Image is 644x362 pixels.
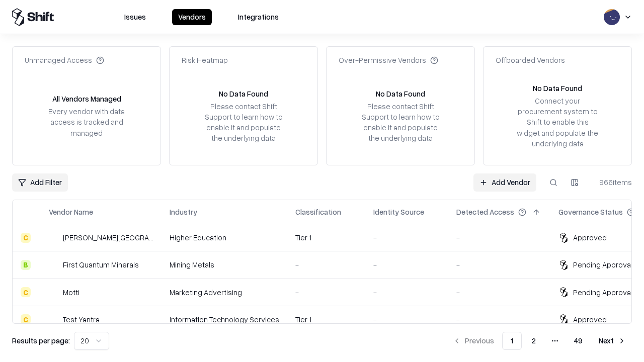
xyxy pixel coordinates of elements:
[516,96,599,149] div: Connect your procurement system to Shift to enable this widget and populate the underlying data
[232,9,285,25] button: Integrations
[558,207,623,217] div: Governance Status
[295,314,357,325] div: Tier 1
[533,83,582,94] div: No Data Found
[373,232,440,243] div: -
[524,332,544,350] button: 2
[49,207,93,217] div: Vendor Name
[456,207,514,217] div: Detected Access
[295,207,341,217] div: Classification
[45,106,128,138] div: Every vendor with data access is tracked and managed
[573,232,607,243] div: Approved
[592,177,632,188] div: 966 items
[295,287,357,298] div: -
[573,259,632,270] div: Pending Approval
[172,9,212,25] button: Vendors
[573,287,632,298] div: Pending Approval
[359,101,442,144] div: Please contact Shift Support to learn how to enable it and populate the underlying data
[21,260,31,270] div: B
[49,260,59,270] img: First Quantum Minerals
[456,314,542,325] div: -
[49,287,59,297] img: Motti
[496,55,565,65] div: Offboarded Vendors
[447,332,632,350] nav: pagination
[373,287,440,298] div: -
[573,314,607,325] div: Approved
[295,259,357,270] div: -
[339,55,438,65] div: Over-Permissive Vendors
[593,332,632,350] button: Next
[170,287,279,298] div: Marketing Advertising
[52,94,121,104] div: All Vendors Managed
[376,88,425,99] div: No Data Found
[63,314,100,325] div: Test Yantra
[456,259,542,270] div: -
[182,55,228,65] div: Risk Heatmap
[170,259,279,270] div: Mining Metals
[202,101,285,144] div: Please contact Shift Support to learn how to enable it and populate the underlying data
[295,232,357,243] div: Tier 1
[219,88,268,99] div: No Data Found
[63,287,79,298] div: Motti
[456,287,542,298] div: -
[456,232,542,243] div: -
[566,332,591,350] button: 49
[170,207,197,217] div: Industry
[118,9,152,25] button: Issues
[170,232,279,243] div: Higher Education
[21,314,31,324] div: C
[373,207,424,217] div: Identity Source
[170,314,279,325] div: Information Technology Services
[21,233,31,243] div: C
[373,259,440,270] div: -
[49,314,59,324] img: Test Yantra
[25,55,104,65] div: Unmanaged Access
[21,287,31,297] div: C
[63,259,139,270] div: First Quantum Minerals
[373,314,440,325] div: -
[49,233,59,243] img: Reichman University
[502,332,522,350] button: 1
[12,335,70,346] p: Results per page:
[473,173,536,192] a: Add Vendor
[12,173,68,192] button: Add Filter
[63,232,153,243] div: [PERSON_NAME][GEOGRAPHIC_DATA]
